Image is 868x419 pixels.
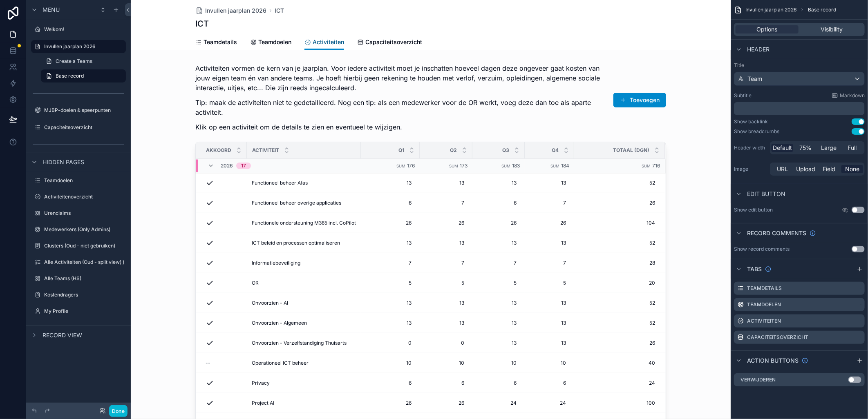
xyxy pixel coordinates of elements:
span: Base record [56,73,84,79]
span: Tabs [747,265,762,273]
div: Show backlink [734,118,768,125]
label: Verwijderen [740,377,776,383]
label: Teamdoelen [44,177,124,184]
span: Large [821,144,837,152]
span: Upload [796,165,815,173]
span: Menu [43,6,60,14]
label: Alle Teams (HS) [44,275,124,282]
span: Record view [43,331,82,339]
label: Teamdetails [747,285,782,292]
small: Sum [550,164,559,168]
a: Alle Teams (HS) [31,272,126,285]
a: Clusters (Oud - niet gebruiken) [31,239,126,252]
span: Hidden pages [43,158,84,166]
label: Activiteiten [747,318,781,324]
label: Kostendragers [44,292,124,298]
div: Show record comments [734,246,790,252]
span: 176 [407,163,415,169]
span: Q4 [552,147,559,154]
a: My Profile [31,305,126,318]
label: Image [734,166,767,172]
label: MJBP-doelen & speerpunten [44,107,124,114]
a: Teamdetails [195,35,237,51]
span: Edit button [747,190,785,198]
span: Visibility [821,25,843,33]
a: Teamdoelen [31,174,126,187]
h1: ICT [195,18,209,29]
a: Capaciteitsoverzicht [31,121,126,134]
label: My Profile [44,308,124,314]
div: Show breadcrumbs [734,128,779,135]
label: Urenclaims [44,210,124,216]
a: Welkom! [31,23,126,36]
a: Markdown [832,92,865,99]
a: Kostendragers [31,288,126,301]
span: Record comments [747,229,806,237]
span: Q2 [450,147,457,154]
span: Invullen jaarplan 2026 [745,7,796,13]
label: Teamdoelen [747,301,781,308]
div: 17 [241,163,246,169]
span: Default [773,144,792,152]
a: Activiteiten [304,35,344,50]
span: 75% [800,144,812,152]
small: Sum [501,164,510,168]
span: Totaal (dgn) [613,147,649,154]
small: Sum [642,164,651,168]
a: Activiteitenoverzicht [31,190,126,203]
span: Akkoord [206,147,231,154]
label: Clusters (Oud - niet gebruiken) [44,243,124,249]
span: Create a Teams [56,58,92,65]
label: Invullen jaarplan 2026 [44,43,121,50]
a: Create a Teams [41,55,126,68]
a: Capaciteitsoverzicht [357,35,422,51]
label: Alle Activiteiten (Oud - split view) ) [44,259,124,265]
button: Team [734,72,865,86]
span: Activiteit [252,147,279,154]
span: Teamdoelen [258,38,291,46]
a: ICT [275,7,284,15]
span: URL [777,165,788,173]
span: 173 [460,163,468,169]
span: 184 [561,163,569,169]
label: Capaciteitsoverzicht [44,124,124,131]
a: Invullen jaarplan 2026 [31,40,126,53]
a: Urenclaims [31,207,126,220]
span: None [845,165,859,173]
div: scrollable content [734,102,865,115]
button: Done [109,405,128,417]
a: Base record [41,69,126,82]
span: Action buttons [747,357,799,365]
label: Medewerkers (Only Admins) [44,226,124,233]
label: Header width [734,145,767,151]
a: Invullen jaarplan 2026 [195,7,266,15]
label: Capaciteitsoverzicht [747,334,808,341]
span: Markdown [840,92,865,99]
span: Invullen jaarplan 2026 [205,7,266,15]
span: Base record [808,7,836,13]
span: Options [757,25,778,33]
span: 2026 [221,163,233,169]
span: Q3 [502,147,509,154]
label: Welkom! [44,26,124,33]
span: 716 [652,163,660,169]
label: Title [734,62,865,69]
span: Teamdetails [204,38,237,46]
span: Team [747,75,762,83]
label: Subtitle [734,92,752,99]
span: Full [848,144,857,152]
span: Header [747,45,770,53]
a: Alle Activiteiten (Oud - split view) ) [31,256,126,269]
small: Sum [396,164,405,168]
a: Medewerkers (Only Admins) [31,223,126,236]
label: Activiteitenoverzicht [44,194,124,200]
span: Activiteiten [313,38,344,46]
span: Q1 [398,147,404,154]
span: 183 [512,163,520,169]
a: MJBP-doelen & speerpunten [31,104,126,117]
a: Teamdoelen [250,35,291,51]
span: Field [823,165,835,173]
span: Capaciteitsoverzicht [365,38,422,46]
small: Sum [449,164,458,168]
